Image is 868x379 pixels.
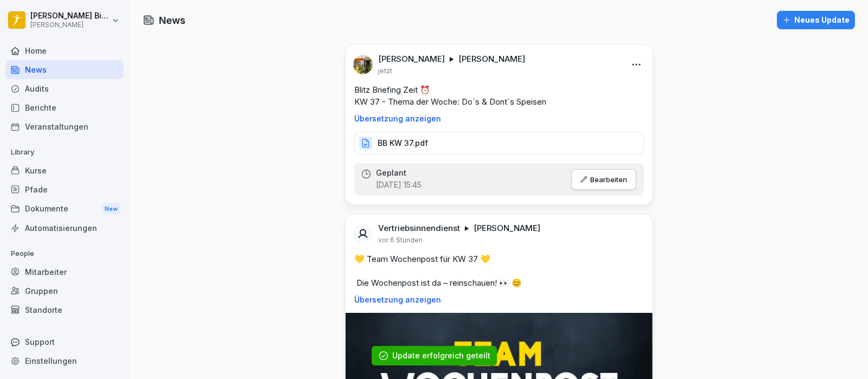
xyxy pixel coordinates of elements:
a: Veranstaltungen [5,117,124,136]
a: Berichte [5,98,124,117]
p: [PERSON_NAME] [378,54,445,65]
div: New [102,203,120,215]
p: jetzt [378,67,392,75]
a: Mitarbeiter [5,262,124,281]
p: [PERSON_NAME] Bierstedt [30,11,110,21]
a: Pfade [5,180,124,199]
a: Automatisierungen [5,219,124,237]
img: ahtvx1qdgs31qf7oeejj87mb.png [353,55,373,74]
a: Kurse [5,161,124,180]
h1: News [159,13,186,28]
a: Audits [5,79,124,98]
p: Übersetzung anzeigen [354,296,644,304]
a: Gruppen [5,281,124,300]
a: Standorte [5,300,124,319]
p: 💛 Team Wochenpost für KW 37 💛 Die Wochenpost ist da – reinschauen! 👀 😊 [354,253,644,289]
p: Vertriebsinnendienst [378,223,460,234]
a: BB KW 37.pdf [354,141,644,152]
button: Bearbeiten [571,169,636,190]
p: [PERSON_NAME] [474,223,540,234]
p: Bearbeiten [590,175,627,184]
button: Neues Update [777,11,855,29]
div: Support [5,332,124,351]
a: Einstellungen [5,351,124,370]
div: Update erfolgreich geteilt [392,350,490,361]
div: Dokumente [5,199,124,219]
p: vor 6 Stunden [378,236,423,245]
p: Library [5,144,124,161]
p: [PERSON_NAME] [458,54,525,65]
p: Blitz Briefing Zeit ⏰ KW 37 - Thema der Woche: Do´s & Dont´s Speisen [354,84,644,108]
p: BB KW 37.pdf [378,138,428,149]
p: [PERSON_NAME] [30,21,110,29]
a: DokumenteNew [5,199,124,219]
div: Neues Update [782,14,850,26]
p: Geplant [376,169,406,177]
p: [DATE] 15:45 [376,179,422,190]
a: News [5,60,124,79]
p: People [5,245,124,262]
p: Übersetzung anzeigen [354,114,644,123]
a: Home [5,41,124,60]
